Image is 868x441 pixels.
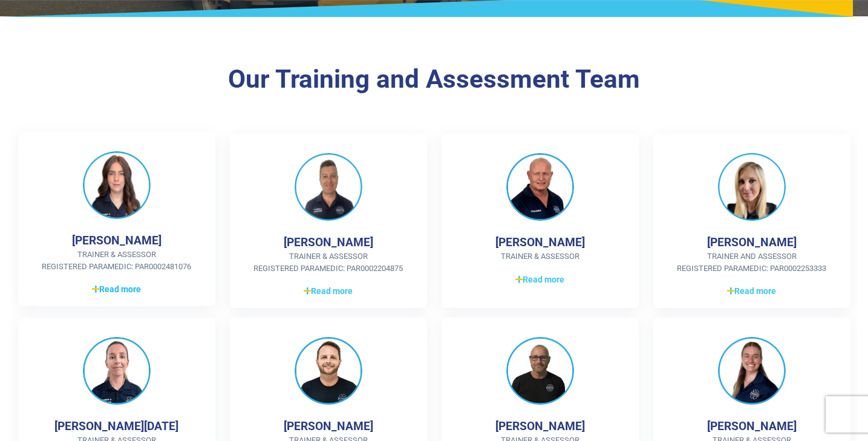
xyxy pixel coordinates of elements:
img: Betina Ellul [83,151,151,219]
a: Read more [38,282,196,296]
img: Mick Jones [506,337,574,405]
img: Jolene Moss [718,153,786,221]
img: Jennifer Prendergast [718,337,786,405]
span: Trainer & Assessor Registered Paramedic: PAR0002481076 [38,249,196,272]
h4: [PERSON_NAME] [707,235,797,249]
img: Sophie Lucia Griffiths [83,337,151,405]
a: Read more [673,284,831,298]
h3: Our Training and Assessment Team [80,64,788,95]
a: Read more [249,284,408,298]
span: Read more [727,285,776,298]
span: Read more [92,283,141,296]
span: Trainer and Assessor Registered Paramedic: PAR0002253333 [673,250,831,274]
img: Chris King [295,153,362,221]
h4: [PERSON_NAME] [72,234,162,247]
span: Trainer & Assessor [461,250,619,263]
img: Nathan Seidel [295,337,362,405]
a: Read more [461,272,619,287]
span: Read more [515,273,564,286]
img: Jens Hojby [506,153,574,221]
span: Trainer & Assessor Registered Paramedic: PAR0002204875 [249,250,408,274]
h4: [PERSON_NAME] [495,235,585,249]
span: Read more [304,285,353,298]
h4: [PERSON_NAME] [284,235,373,249]
h4: [PERSON_NAME] [284,419,373,433]
h4: [PERSON_NAME][DATE] [54,419,178,433]
h4: [PERSON_NAME] [495,419,585,433]
h4: [PERSON_NAME] [707,419,797,433]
